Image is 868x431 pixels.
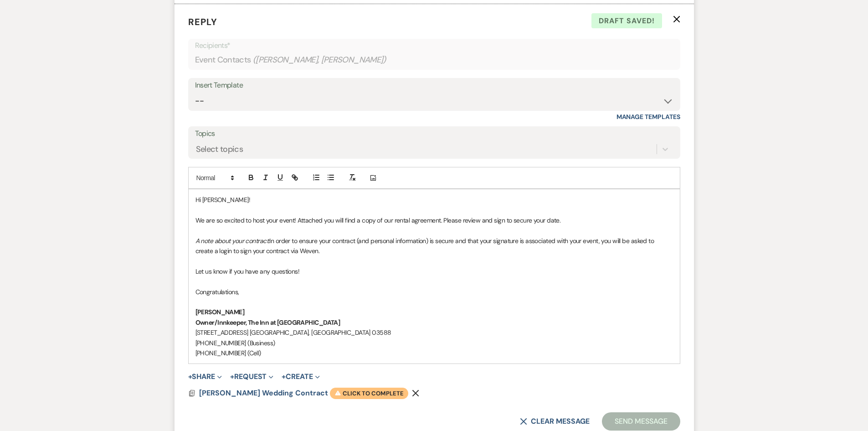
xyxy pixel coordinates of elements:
[520,418,589,425] button: Clear message
[195,127,673,140] label: Topics
[195,51,673,69] div: Event Contacts
[195,348,673,358] p: [PHONE_NUMBER] (Cell)
[230,373,273,380] button: Request
[199,388,328,398] span: [PERSON_NAME] Wedding Contract
[188,373,192,380] span: +
[195,318,340,327] strong: Owner/Innkeeper, The Inn at [GEOGRAPHIC_DATA]
[199,388,409,400] button: [PERSON_NAME] Wedding Contract Click to complete
[196,143,243,156] div: Select topics
[195,338,673,348] p: [PHONE_NUMBER] (Business)
[195,79,673,92] div: Insert Template
[591,13,662,29] span: Draft saved!
[195,327,673,338] p: [STREET_ADDRESS] [GEOGRAPHIC_DATA], [GEOGRAPHIC_DATA] 03588
[230,373,234,380] span: +
[195,215,673,225] p: We are so excited to host your event! Attached you will find a copy of our rental agreement. Plea...
[195,195,673,205] p: Hi [PERSON_NAME]!
[195,287,673,297] p: Congratulations,
[195,40,673,52] p: Recipients*
[602,412,680,431] button: Send Message
[282,373,286,380] span: +
[188,373,222,380] button: Share
[253,54,387,66] span: ( [PERSON_NAME], [PERSON_NAME] )
[282,373,319,380] button: Create
[195,236,673,256] p: In order to ensure your contract (and personal information) is secure and that your signature is ...
[195,308,245,316] strong: [PERSON_NAME]
[616,113,680,121] a: Manage Templates
[330,388,408,400] span: Click to complete
[195,237,270,245] em: A note about your contract:
[188,16,217,28] span: Reply
[195,266,673,276] p: Let us know if you have any questions!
